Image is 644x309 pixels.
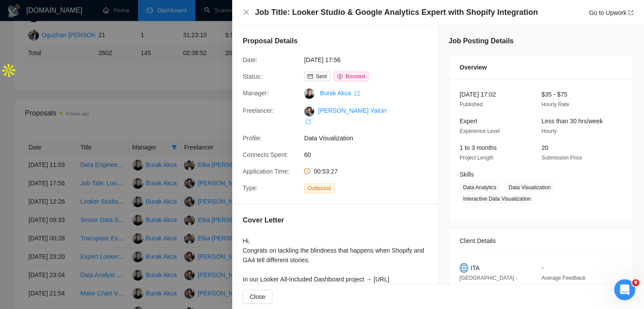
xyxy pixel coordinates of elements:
span: Hourly Rate [541,101,569,108]
a: Go to Upworkexport [589,9,633,16]
span: 00:53:27 [314,168,338,175]
span: Submission Price [541,155,582,161]
span: 20 [541,144,548,151]
span: Manager: [243,90,269,97]
span: Data Visualization [304,133,435,143]
div: Client Details [460,229,623,253]
span: Connects Spent: [243,151,288,158]
span: Project Length [460,155,493,161]
span: Hourly [541,128,557,134]
span: Data Analytics [460,183,500,192]
span: 1 to 3 months [460,144,497,151]
h4: Job Title: Looker Studio & Google Analytics Expert with Shopify Integration [255,7,538,18]
span: clock-circle [304,168,310,174]
span: Profile: [243,135,262,142]
span: 60 [304,150,435,160]
span: Outbound [304,184,334,193]
button: Close [243,290,272,304]
span: Data Visualization [505,183,554,192]
button: Close [243,9,250,16]
img: 🌐 [460,263,468,273]
span: 9 [632,279,639,286]
img: c1iHAWsia0nR1HqZj7vVdqmwNk4pmB-p2SbHqtLkLcsy6A5cpGJWWhAL0dvfcHp1m_ [304,106,315,117]
a: [PERSON_NAME] Yalcin export [304,107,386,125]
span: export [306,119,311,124]
span: export [628,10,633,15]
span: Average Feedback [541,275,586,281]
span: Application Time: [243,168,290,175]
span: Experience Level [460,128,500,134]
iframe: Intercom live chat [614,279,635,300]
span: Freelancer: [243,107,274,114]
span: $35 - $75 [541,91,567,98]
span: Less than 30 hrs/week [541,118,603,125]
span: [GEOGRAPHIC_DATA] - [460,275,517,281]
a: Burak Akca export [320,90,360,97]
span: Type: [243,184,258,191]
span: Expert [460,118,477,125]
span: Interactive Data Visualization [460,194,534,204]
h5: Job Posting Details [449,36,513,46]
span: Published [460,101,483,108]
span: ITA [471,263,480,273]
span: - [541,264,544,271]
span: [DATE] 17:02 [460,91,496,98]
h5: Proposal Details [243,36,297,46]
h5: Cover Letter [243,215,284,226]
span: close [243,9,250,16]
span: Close [250,292,265,302]
span: export [354,91,360,96]
span: Skills [460,171,474,178]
